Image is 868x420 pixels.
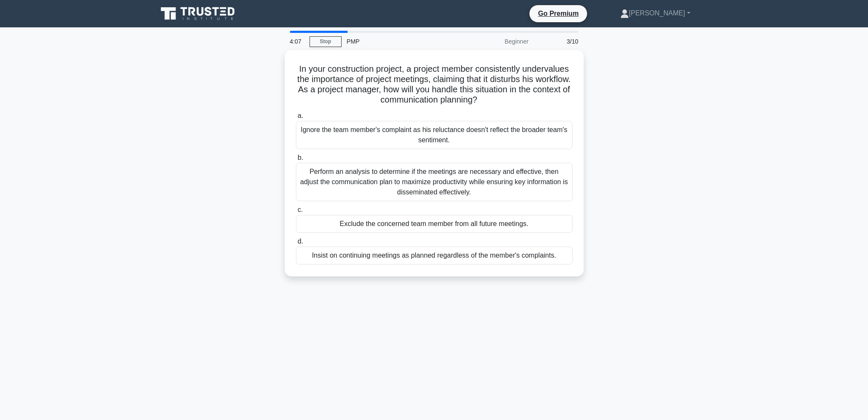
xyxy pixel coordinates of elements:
a: [PERSON_NAME] [600,5,711,22]
div: Perform an analysis to determine if the meetings are necessary and effective, then adjust the com... [296,163,573,201]
div: PMP [342,33,459,50]
h5: In your construction project, a project member consistently undervalues the importance of project... [295,64,573,106]
span: c. [298,206,303,213]
div: Beginner [459,33,534,50]
div: Ignore the team member's complaint as his reluctance doesn't reflect the broader team's sentiment. [296,121,573,149]
a: Go Premium [533,8,584,19]
a: Stop [310,36,342,47]
span: d. [298,238,303,245]
span: b. [298,154,303,161]
div: Insist on continuing meetings as planned regardless of the member's complaints. [296,247,573,264]
div: Exclude the concerned team member from all future meetings. [296,215,573,233]
div: 3/10 [534,33,584,50]
span: a. [298,112,303,119]
div: 4:07 [285,33,310,50]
